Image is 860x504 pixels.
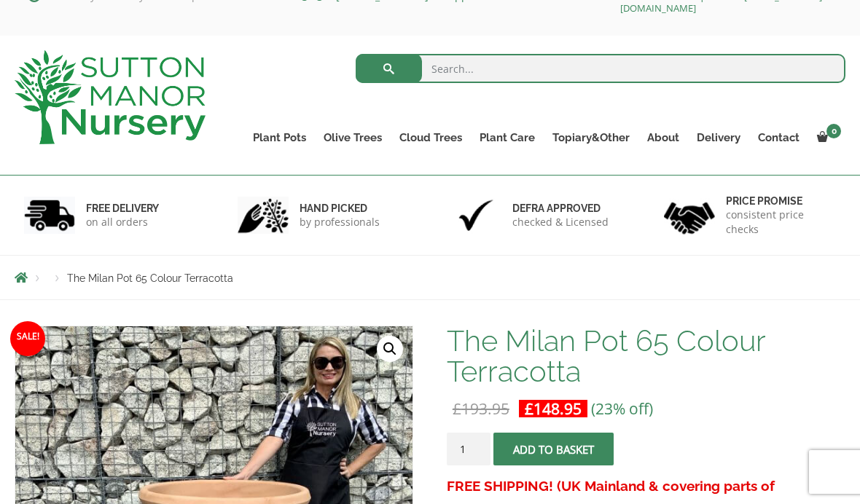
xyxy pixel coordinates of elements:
[512,202,609,215] h6: Defra approved
[315,127,391,148] a: Olive Trees
[356,54,846,83] input: Search...
[377,336,403,362] a: View full-screen image gallery
[86,202,159,215] h6: FREE DELIVERY
[808,127,845,148] a: 0
[591,398,653,419] span: (23% off)
[493,433,614,465] button: Add to basket
[749,127,808,148] a: Contact
[24,197,75,234] img: 1.jpg
[450,197,501,234] img: 3.jpg
[67,272,233,284] span: The Milan Pot 65 Colour Terracotta
[238,197,289,234] img: 2.jpg
[447,433,490,465] input: Product quantity
[512,215,609,229] p: checked & Licensed
[664,193,715,237] img: 4.jpg
[86,215,159,229] p: on all orders
[300,202,380,215] h6: hand picked
[544,127,638,148] a: Topiary&Other
[244,127,315,148] a: Plant Pots
[525,398,533,419] span: £
[15,272,845,283] nav: Breadcrumbs
[471,127,544,148] a: Plant Care
[391,127,471,148] a: Cloud Trees
[453,398,509,419] bdi: 193.95
[15,50,206,144] img: logo
[447,326,845,387] h1: The Milan Pot 65 Colour Terracotta
[525,398,582,419] bdi: 148.95
[10,321,45,356] span: Sale!
[453,398,461,419] span: £
[726,194,837,208] h6: Price promise
[726,208,837,237] p: consistent price checks
[300,215,380,229] p: by professionals
[688,127,749,148] a: Delivery
[826,124,841,138] span: 0
[638,127,688,148] a: About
